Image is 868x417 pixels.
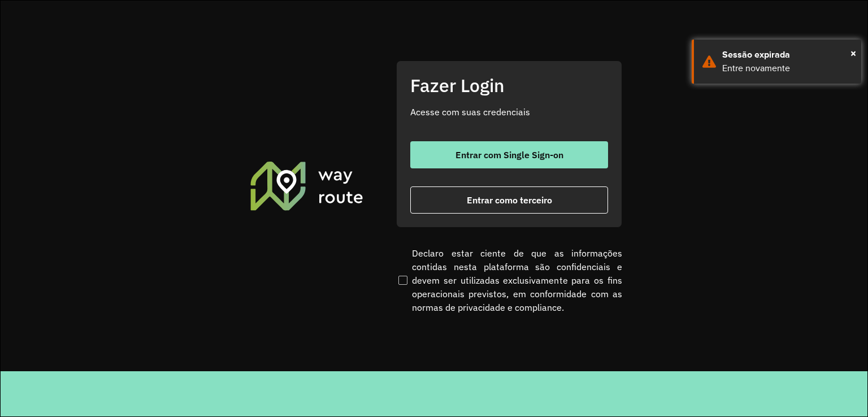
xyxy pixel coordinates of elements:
[850,45,856,62] button: Close
[722,62,853,75] div: Entre novamente
[410,186,608,214] button: button
[410,75,608,96] h2: Fazer Login
[722,48,853,62] div: Sessão expirada
[410,141,608,168] button: button
[396,246,622,314] label: Declaro estar ciente de que as informações contidas nesta plataforma são confidenciais e devem se...
[410,105,608,119] p: Acesse com suas credenciais
[455,150,563,159] span: Entrar com Single Sign-on
[249,160,365,212] img: Roteirizador AmbevTech
[467,196,552,205] span: Entrar como terceiro
[850,45,856,62] span: ×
